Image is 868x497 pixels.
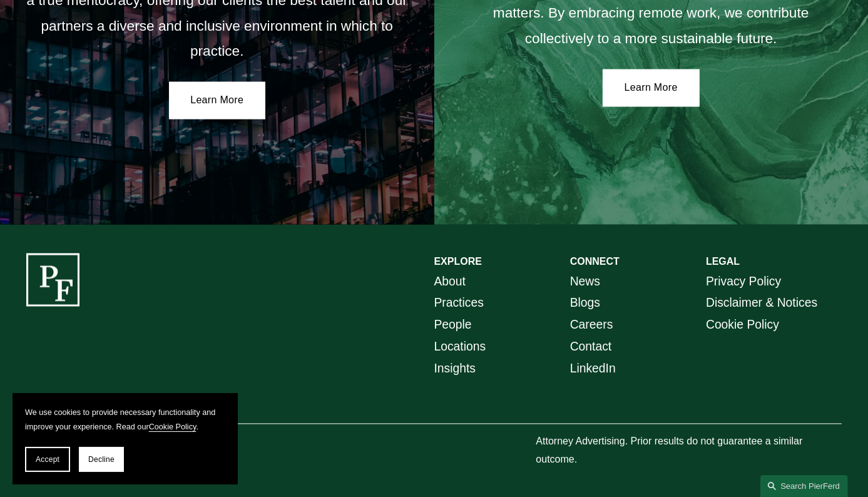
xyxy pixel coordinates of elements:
[79,447,124,472] button: Decline
[570,292,600,314] a: Blogs
[706,271,781,293] a: Privacy Policy
[434,271,466,293] a: About
[570,271,600,293] a: News
[760,475,848,497] a: Search this site
[88,455,115,464] span: Decline
[434,292,484,314] a: Practices
[570,336,612,358] a: Contact
[570,256,620,267] strong: CONNECT
[25,406,225,434] p: We use cookies to provide necessary functionality and improve your experience. Read our .
[13,393,238,484] section: Cookie banner
[149,423,197,431] a: Cookie Policy
[434,256,482,267] strong: EXPLORE
[706,314,779,336] a: Cookie Policy
[603,69,700,106] a: Learn More
[434,314,472,336] a: People
[706,292,817,314] a: Disclaimer & Notices
[570,314,613,336] a: Careers
[536,433,842,469] p: Attorney Advertising. Prior results do not guarantee a similar outcome.
[434,336,486,358] a: Locations
[169,81,266,119] a: Learn More
[706,256,740,267] strong: LEGAL
[570,358,616,380] a: LinkedIn
[25,447,70,472] button: Accept
[36,455,59,464] span: Accept
[434,358,476,380] a: Insights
